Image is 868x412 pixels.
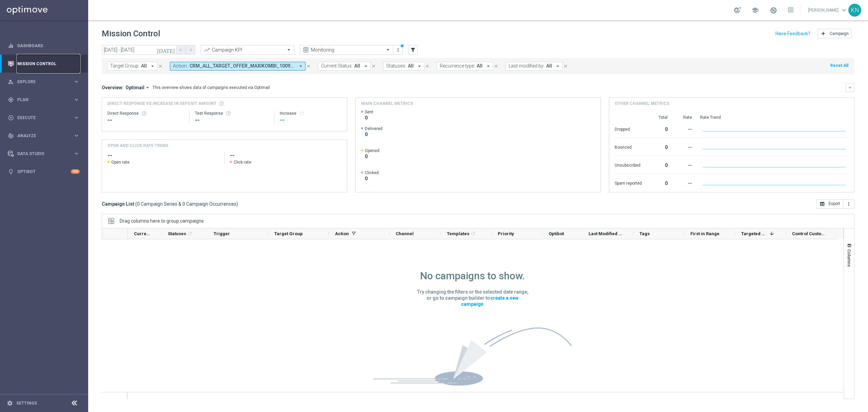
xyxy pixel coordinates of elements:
div: Mission Control [8,55,80,73]
span: Plan [17,98,73,102]
ng-select: Campaign KPI [201,45,294,55]
div: Bounced [615,141,642,152]
div: There are unsaved changes [400,43,405,48]
i: keyboard_arrow_down [848,85,852,90]
button: gps_fixed Plan keyboard_arrow_right [7,97,80,102]
button: close [563,62,569,70]
i: keyboard_arrow_right [73,132,80,139]
span: First in Range [690,231,719,236]
span: Delivered [365,126,382,131]
h3: Overview: [102,85,123,91]
button: person_search Explore keyboard_arrow_right [7,79,80,85]
span: 0 [365,175,379,182]
h1: Mission Control [102,29,160,39]
i: more_vert [846,201,851,207]
button: track_changes Analyze keyboard_arrow_right [7,133,80,138]
span: 0 [365,131,382,137]
i: arrow_drop_down [150,63,156,69]
span: Statuses: [386,63,406,69]
i: arrow_drop_down [416,63,422,69]
div: Increase [280,111,341,116]
span: Templates [447,231,469,236]
button: Optimail arrow_drop_down [123,85,153,91]
span: Explore [17,80,73,84]
button: close [371,62,377,70]
button: Last modified by: All arrow_drop_down [506,62,563,71]
div: -- [676,159,692,170]
span: Click rate [234,160,251,165]
a: create a new campaign [461,294,518,308]
span: Analyze [17,134,73,138]
span: Target Group [274,231,303,236]
span: Last modified by: [509,63,545,69]
i: close [158,64,163,69]
i: refresh [470,231,476,236]
h4: Main channel metrics [361,100,413,107]
i: arrow_drop_down [485,63,491,69]
span: Calculate column [186,230,193,237]
div: -- [676,141,692,152]
i: play_circle_outline [8,115,14,121]
ng-select: Monitoring [300,45,393,55]
i: close [425,64,430,69]
i: add [821,31,826,36]
span: Statuses [168,231,186,236]
div: 0 [650,141,668,152]
div: This overview shows data of campaigns executed via Optimail [153,85,270,91]
button: lightbulb Optibot +10 [7,169,80,174]
div: Rate [676,115,692,120]
button: Current Status: All arrow_drop_down [318,62,371,71]
div: play_circle_outline Execute keyboard_arrow_right [7,115,80,120]
button: Target Group: All arrow_drop_down [107,62,157,71]
span: Last Modified By [589,231,622,236]
button: Data Studio keyboard_arrow_right [7,151,80,156]
span: Channel [396,231,414,236]
i: close [563,64,568,69]
span: Recurrence type: [440,63,475,69]
i: person_search [8,79,14,85]
input: Have Feedback? [775,31,810,36]
i: keyboard_arrow_right [73,78,80,85]
i: gps_fixed [8,97,14,103]
span: Action [335,231,349,236]
i: arrow_drop_down [555,63,561,69]
h1: No campaigns to show. [420,270,525,282]
span: Drag columns here to group campaigns [120,218,204,224]
div: Rate Trend [700,115,849,120]
i: lightbulb [8,169,14,175]
span: Open rate [111,160,130,165]
i: close [306,64,311,69]
span: ( [135,201,137,207]
button: Recurrence type: All arrow_drop_down [437,62,493,71]
h3: Campaign List [102,201,238,207]
h2: -- [230,151,341,160]
div: -- [107,116,184,124]
span: Current Status: [321,63,353,69]
span: Current Status [134,231,150,236]
span: All [141,63,147,69]
button: refresh [299,111,304,116]
div: equalizer Dashboard [7,43,80,49]
span: Tags [639,231,650,236]
div: -- [280,116,341,124]
i: refresh [187,231,193,236]
span: Opened [365,148,379,153]
span: Execute [17,116,73,120]
span: school [751,6,759,14]
i: arrow_drop_down [144,85,151,91]
div: Direct Response [107,111,184,116]
span: Campaign [830,31,849,36]
button: arrow_back [176,45,186,55]
div: Total [650,115,668,120]
multiple-options-button: Export to CSV [816,201,854,206]
a: Optibot [17,163,71,181]
div: Dashboard [8,37,80,55]
div: Dropped [615,123,642,134]
button: [DATE] [156,45,176,55]
div: Row Groups [120,218,204,224]
i: trending_up [203,46,210,53]
span: All [408,63,414,69]
span: Columns [847,249,852,267]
